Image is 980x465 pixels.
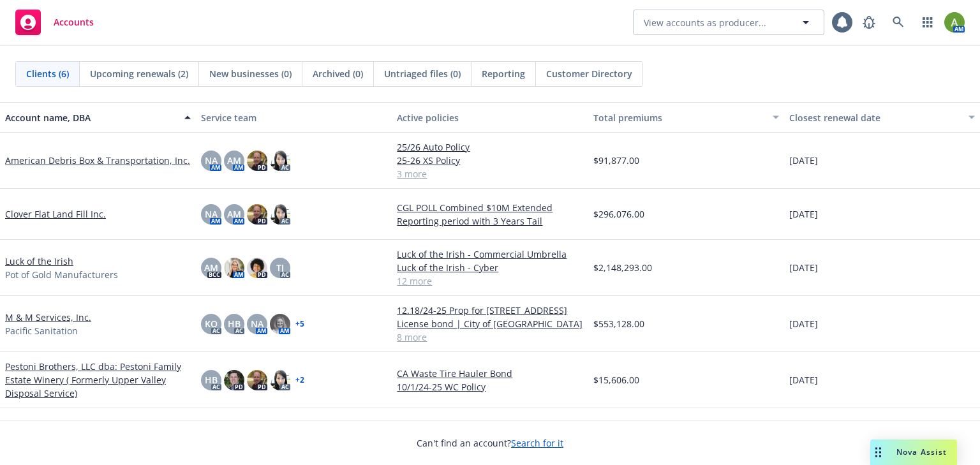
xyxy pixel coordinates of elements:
[276,261,284,274] span: TJ
[856,10,882,35] a: Report a Bug
[511,437,563,449] a: Search for it
[397,261,583,274] a: Luck of the Irish - Cyber
[886,10,911,35] a: Search
[789,154,818,167] span: [DATE]
[247,258,267,278] img: photo
[5,207,106,221] a: Clover Flat Land Fill Inc.
[789,261,818,274] span: [DATE]
[397,274,583,288] a: 12 more
[593,317,644,330] span: $553,128.00
[224,258,244,278] img: photo
[54,17,94,27] span: Accounts
[397,247,583,261] a: Luck of the Irish - Commercial Umbrella
[295,320,304,328] a: + 5
[5,255,73,268] a: Luck of the Irish
[593,207,644,221] span: $296,076.00
[397,317,583,330] a: License bond | City of [GEOGRAPHIC_DATA]
[5,154,190,167] a: American Debris Box & Transportation, Inc.
[228,317,241,330] span: HB
[247,370,267,390] img: photo
[251,317,264,330] span: NA
[5,111,177,124] div: Account name, DBA
[227,154,241,167] span: AM
[397,304,583,317] a: 12.18/24-25 Prop for [STREET_ADDRESS]
[593,111,765,124] div: Total premiums
[5,268,118,281] span: Pot of Gold Manufacturers
[870,439,957,465] button: Nova Assist
[397,140,583,154] a: 25/26 Auto Policy
[482,67,525,80] span: Reporting
[295,376,304,384] a: + 2
[384,67,461,80] span: Untriaged files (0)
[644,16,766,29] span: View accounts as producer...
[789,373,818,387] span: [DATE]
[397,154,583,167] a: 25-26 XS Policy
[397,167,583,181] a: 3 more
[209,67,292,80] span: New businesses (0)
[789,317,818,330] span: [DATE]
[397,330,583,344] a: 8 more
[5,324,78,337] span: Pacific Sanitation
[270,151,290,171] img: photo
[896,447,947,457] span: Nova Assist
[633,10,824,35] button: View accounts as producer...
[944,12,965,33] img: photo
[10,4,99,40] a: Accounts
[270,204,290,225] img: photo
[915,10,940,35] a: Switch app
[201,111,387,124] div: Service team
[417,436,563,450] span: Can't find an account?
[26,67,69,80] span: Clients (6)
[313,67,363,80] span: Archived (0)
[397,367,583,380] a: CA Waste Tire Hauler Bond
[5,311,91,324] a: M & M Services, Inc.
[593,261,652,274] span: $2,148,293.00
[247,204,267,225] img: photo
[789,207,818,221] span: [DATE]
[588,102,784,133] button: Total premiums
[205,154,218,167] span: NA
[196,102,392,133] button: Service team
[227,207,241,221] span: AM
[90,67,188,80] span: Upcoming renewals (2)
[789,111,961,124] div: Closest renewal date
[546,67,632,80] span: Customer Directory
[392,102,588,133] button: Active policies
[593,154,639,167] span: $91,877.00
[397,111,583,124] div: Active policies
[205,373,218,387] span: HB
[224,370,244,390] img: photo
[397,201,583,228] a: CGL POLL Combined $10M Extended Reporting period with 3 Years Tail
[247,151,267,171] img: photo
[270,314,290,334] img: photo
[205,317,218,330] span: KO
[204,261,218,274] span: AM
[593,373,639,387] span: $15,606.00
[870,439,886,465] div: Drag to move
[5,360,191,400] a: Pestoni Brothers, LLC dba: Pestoni Family Estate Winery ( Formerly Upper Valley Disposal Service)
[784,102,980,133] button: Closest renewal date
[205,207,218,221] span: NA
[270,370,290,390] img: photo
[397,380,583,394] a: 10/1/24-25 WC Policy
